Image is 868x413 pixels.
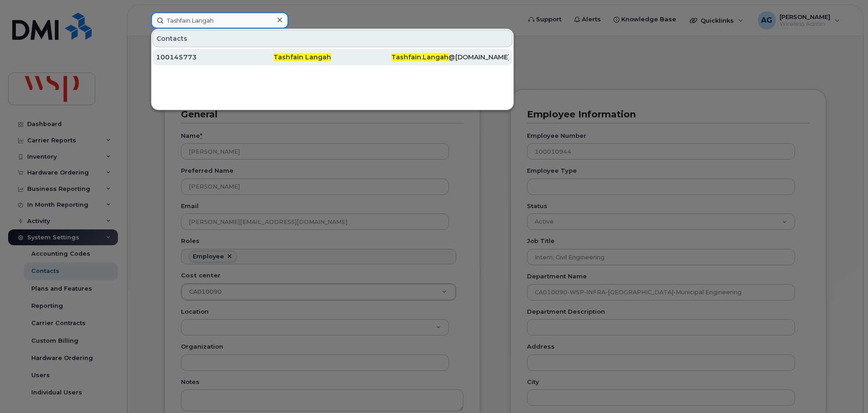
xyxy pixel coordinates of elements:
a: 100145773Tashfain LangahTashfain.Langah@[DOMAIN_NAME] [152,49,512,65]
div: . @[DOMAIN_NAME] [391,53,509,62]
span: Langah [423,53,449,61]
div: Contacts [152,30,512,47]
div: 100145773 [156,53,273,62]
input: Find something... [151,12,288,29]
span: Tashfain Langah [273,53,331,61]
span: Tashfain [391,53,421,61]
